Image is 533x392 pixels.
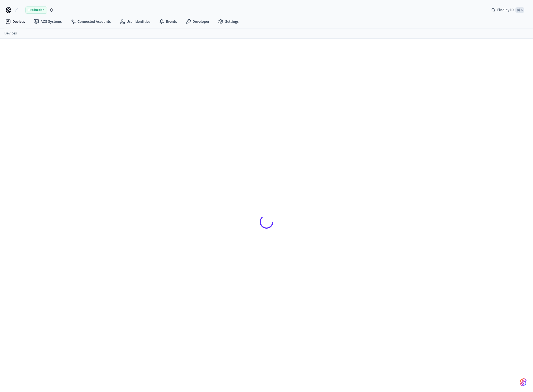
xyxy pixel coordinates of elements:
[155,17,181,27] a: Events
[515,7,524,13] span: ⌘ K
[487,5,529,15] div: Find by ID⌘ K
[497,7,514,13] span: Find by ID
[520,378,526,387] img: SeamLogoGradient.69752ec5.svg
[1,17,29,27] a: Devices
[25,7,47,14] span: Production
[4,31,17,36] a: Devices
[29,17,66,27] a: ACS Systems
[181,17,214,27] a: Developer
[214,17,243,27] a: Settings
[115,17,155,27] a: User Identities
[66,17,115,27] a: Connected Accounts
